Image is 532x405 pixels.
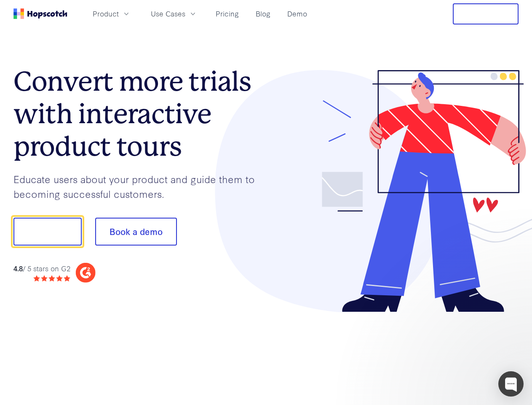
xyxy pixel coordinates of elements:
a: Home [13,8,67,19]
button: Book a demo [95,218,177,246]
button: Use Cases [146,7,202,21]
h1: Convert more trials with interactive product tours [13,65,266,162]
p: Educate users about your product and guide them to becoming successful customers. [13,172,266,201]
div: / 5 stars on G2 [13,263,70,274]
a: Demo [284,7,310,21]
button: Product [88,7,136,21]
a: Blog [252,7,274,21]
span: Product [93,8,119,19]
span: Use Cases [151,8,185,19]
button: Free Trial [453,3,519,24]
strong: 4.8 [13,263,23,273]
a: Pricing [212,7,242,21]
button: Show me! [13,218,82,246]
